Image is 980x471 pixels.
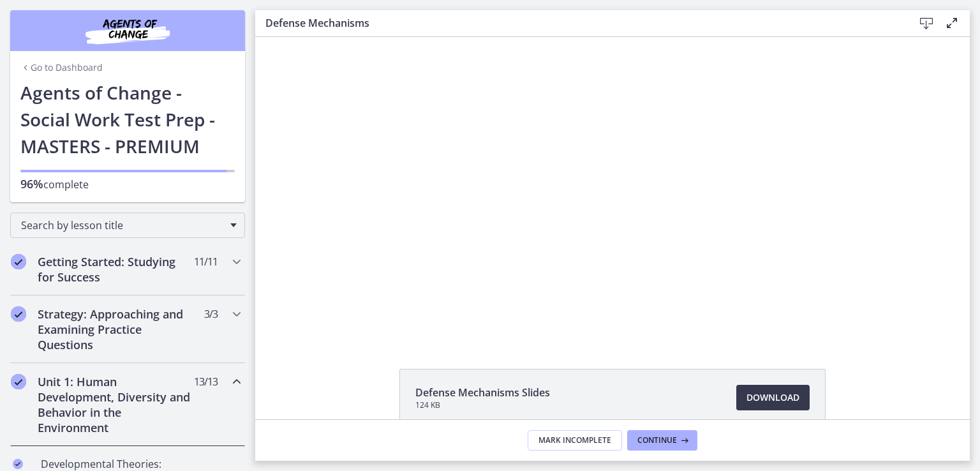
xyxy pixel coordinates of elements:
[38,254,193,285] h2: Getting Started: Studying for Success
[528,430,622,451] button: Mark Incomplete
[538,435,611,445] span: Mark Incomplete
[637,435,677,445] span: Continue
[194,374,218,389] span: 13 / 13
[20,79,235,160] h1: Agents of Change - Social Work Test Prep - MASTERS - PREMIUM
[20,61,103,74] a: Go to Dashboard
[11,254,26,269] i: Completed
[38,306,193,352] h2: Strategy: Approaching and Examining Practice Questions
[13,459,23,469] i: Completed
[20,176,43,191] span: 96%
[255,37,970,340] iframe: Video Lesson
[10,213,245,238] div: Search by lesson title
[20,176,235,192] p: complete
[415,400,550,410] span: 124 KB
[746,390,799,405] span: Download
[627,430,697,451] button: Continue
[265,15,893,31] h3: Defense Mechanisms
[21,218,224,232] span: Search by lesson title
[415,385,550,400] span: Defense Mechanisms Slides
[11,374,26,389] i: Completed
[194,254,218,269] span: 11 / 11
[51,15,204,46] img: Agents of Change
[38,374,193,435] h2: Unit 1: Human Development, Diversity and Behavior in the Environment
[736,385,810,410] a: Download
[204,306,218,322] span: 3 / 3
[11,306,26,322] i: Completed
